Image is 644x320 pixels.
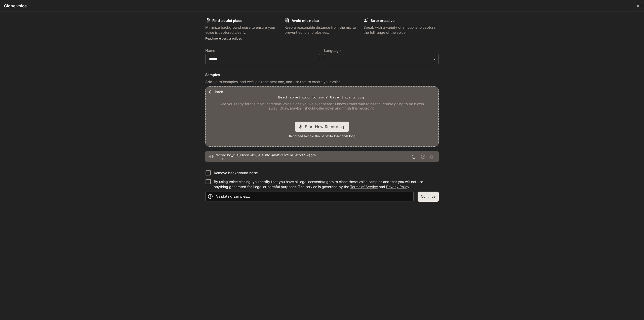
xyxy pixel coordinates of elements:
[205,49,215,52] p: Name
[212,18,242,23] b: Find a quiet place
[214,170,258,175] p: Remove background noise
[295,122,349,132] div: Start New Recording
[214,179,435,189] p: By using voice cloning, you certify that you have all legal consents/rights to clone these voice ...
[386,185,409,189] a: Privacy Policy
[205,37,242,40] a: Read more best practices
[205,72,439,77] h6: Samples
[371,18,394,23] b: Be expressive
[4,3,27,9] h5: Clone voice
[278,95,366,100] p: Need something to say? Give this a try:
[418,192,439,202] button: Continue
[324,49,341,52] p: Language
[205,25,280,35] p: Minimize background noise to ensure your voice is captured clearly.
[292,18,319,23] b: Avoid mic noise
[350,185,378,189] a: Terms of Service
[218,102,426,111] p: Are you ready for the most incredible voice clone you've ever heard? I know I can't wait to hear ...
[207,87,225,97] button: Back
[216,192,250,201] div: Validating samples...
[364,25,439,35] p: Speak with a variety of emotions to capture the full range of the voice.
[324,57,438,62] div: ​
[205,79,439,84] p: Add up to 3 samples, and we'll pick the best one, and use that to create your voice
[216,153,412,158] span: recording_c1a00ccd-4309-488d-a0af-37c97e19c537.webm
[289,134,355,139] span: Recorded sample should be 5 to 15 seconds long
[305,124,347,130] span: Start New Recording
[216,158,412,161] p: 00:14
[285,25,360,35] p: Keep a reasonable distance from the mic to prevent echo and plosives.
